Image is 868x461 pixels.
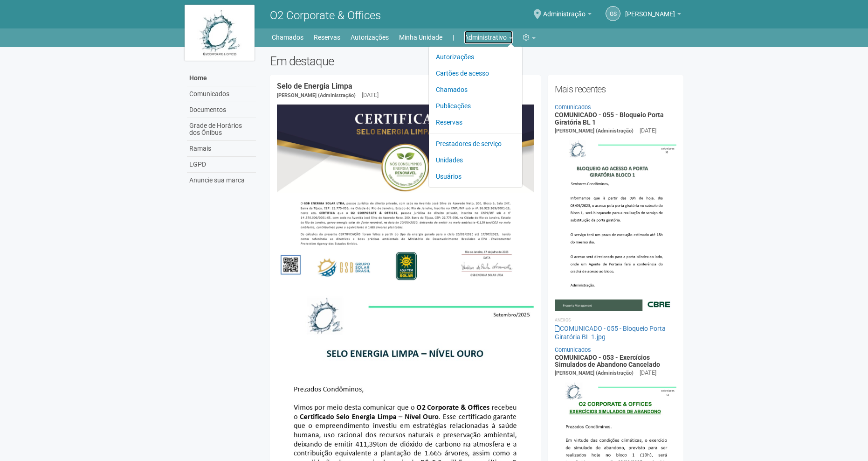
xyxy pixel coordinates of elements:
a: | [453,31,454,44]
li: Anexos [555,316,676,324]
a: Autorizações [436,49,515,65]
img: COMUNICADO%20-%20054%20-%20Selo%20de%20Energia%20Limpa%20-%20P%C3%A1g.%202.jpg [277,105,534,286]
a: Prestadores de serviço [436,136,515,152]
div: [DATE] [362,91,379,99]
a: Selo de Energia Limpa [277,82,352,91]
span: [PERSON_NAME] (Administração) [555,128,634,134]
a: Ramais [187,141,256,157]
h2: Mais recentes [555,82,676,96]
a: Chamados [272,31,303,44]
a: Publicações [436,98,515,114]
a: Reservas [436,114,515,131]
a: COMUNICADO - 055 - Bloqueio Porta Giratória BL 1 [555,111,664,126]
div: [DATE] [640,126,656,135]
span: [PERSON_NAME] (Administração) [277,92,356,98]
span: O2 Corporate & Offices [270,9,381,22]
a: Comunicados [555,104,591,111]
a: Grade de Horários dos Ônibus [187,118,256,141]
a: Administração [543,12,592,19]
a: GS [606,6,620,21]
a: Autorizações [351,31,389,44]
a: Cartões de acesso [436,65,515,82]
span: Gabriela Souza [625,1,675,18]
img: logo.jpg [185,5,255,61]
a: COMUNICADO - 055 - Bloqueio Porta Giratória BL 1.jpg [555,325,666,341]
a: Unidades [436,152,515,168]
a: Documentos [187,102,256,118]
a: Administrativo [464,31,513,44]
img: COMUNICADO%20-%20055%20-%20Bloqueio%20Porta%20Girat%C3%B3ria%20BL%201.jpg [555,135,676,311]
a: Comunicados [187,86,256,102]
a: Comunicados [555,346,591,353]
h2: Em destaque [270,54,683,68]
a: Anuncie sua marca [187,173,256,188]
a: COMUNICADO - 053 - Exercícios Simulados de Abandono Cancelado [555,354,660,368]
span: [PERSON_NAME] (Administração) [555,370,634,376]
a: [PERSON_NAME] [625,12,681,19]
a: LGPD [187,157,256,173]
a: Configurações [523,31,536,44]
a: Home [187,70,256,86]
span: Administração [543,1,586,18]
a: Usuários [436,168,515,185]
a: Reservas [314,31,340,44]
div: [DATE] [640,369,656,377]
a: Minha Unidade [399,31,442,44]
a: Chamados [436,82,515,98]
